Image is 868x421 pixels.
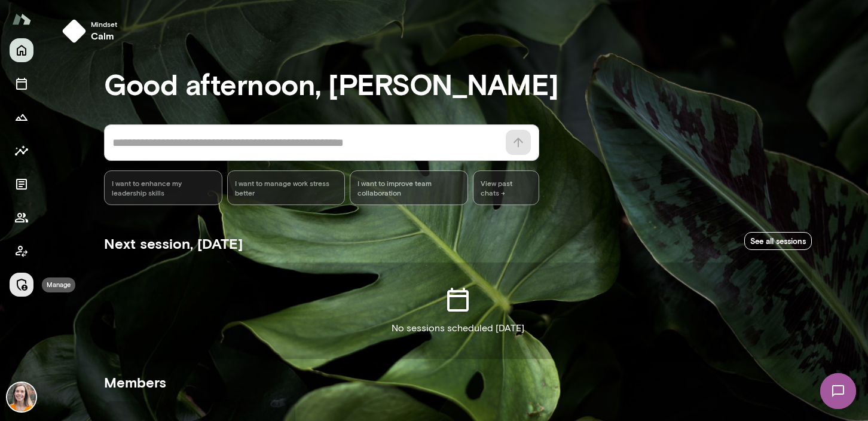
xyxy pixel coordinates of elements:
[744,232,812,251] a: See all sessions
[104,67,812,100] h3: Good afternoon, [PERSON_NAME]
[91,19,117,29] span: Mindset
[10,239,33,263] button: Client app
[10,273,33,297] button: Manage
[12,8,31,30] img: Mento
[7,383,36,411] img: Carrie Kelly
[227,170,346,205] div: I want to manage work stress better
[473,170,539,205] span: View past chats ->
[10,206,33,230] button: Members
[112,178,215,197] span: I want to enhance my leadership skills
[10,72,33,96] button: Sessions
[10,105,33,129] button: Growth Plan
[104,170,222,205] div: I want to enhance my leadership skills
[392,321,524,335] p: No sessions scheduled [DATE]
[350,170,468,205] div: I want to improve team collaboration
[57,14,127,48] button: Mindsetcalm
[235,178,338,197] span: I want to manage work stress better
[10,139,33,163] button: Insights
[91,29,117,43] h6: calm
[357,178,460,197] span: I want to improve team collaboration
[10,172,33,196] button: Documents
[104,234,243,253] h5: Next session, [DATE]
[42,277,75,292] div: Manage
[10,38,33,62] button: Home
[104,373,812,392] h5: Members
[62,19,86,43] img: mindset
